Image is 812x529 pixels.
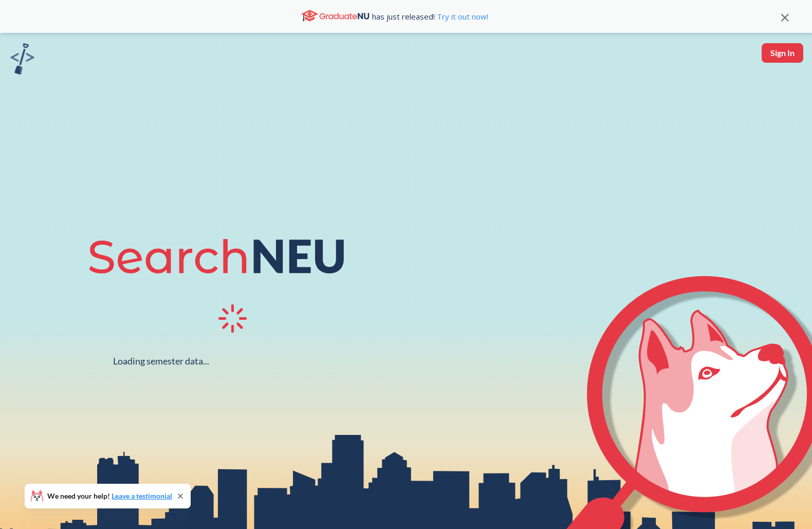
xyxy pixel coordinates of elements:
span: has just released! [372,11,488,22]
a: Try it out now! [435,11,488,22]
a: sandbox logo [10,43,34,78]
div: Loading semester data... [113,355,209,367]
button: Sign In [762,43,803,63]
span: We need your help! [47,492,172,500]
a: Leave a testimonial [112,491,172,500]
img: sandbox logo [10,43,34,75]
